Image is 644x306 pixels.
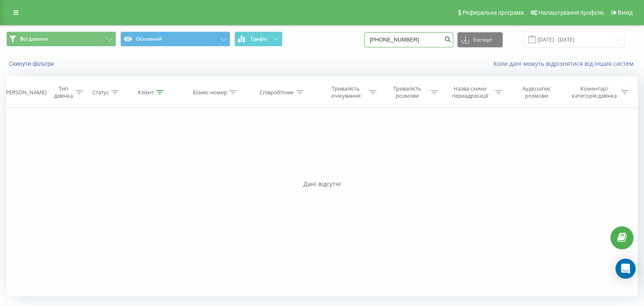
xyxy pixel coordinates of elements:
[512,85,561,99] div: Аудіозапис розмови
[457,32,503,47] button: Експорт
[120,31,230,47] button: Основний
[538,9,604,16] span: Налаштування профілю
[615,259,636,279] div: Open Intercom Messenger
[92,89,109,96] div: Статус
[234,31,283,47] button: Графік
[138,89,154,96] div: Клієнт
[193,89,227,96] div: Бізнес номер
[6,31,116,47] button: Всі дзвінки
[251,36,267,42] span: Графік
[448,85,493,99] div: Назва схеми переадресації
[570,85,619,99] div: Коментар/категорія дзвінка
[325,85,367,99] div: Тривалість очікування
[386,85,428,99] div: Тривалість розмови
[53,85,73,99] div: Тип дзвінка
[20,36,48,42] span: Всі дзвінки
[493,60,638,67] a: Коли дані можуть відрізнятися вiд інших систем
[6,60,58,67] button: Скинути фільтри
[4,89,47,96] div: [PERSON_NAME]
[462,9,524,16] span: Реферальна програма
[618,9,633,16] span: Вихід
[364,32,453,47] input: Пошук за номером
[6,180,638,188] div: Дані відсутні
[260,89,294,96] div: Співробітник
